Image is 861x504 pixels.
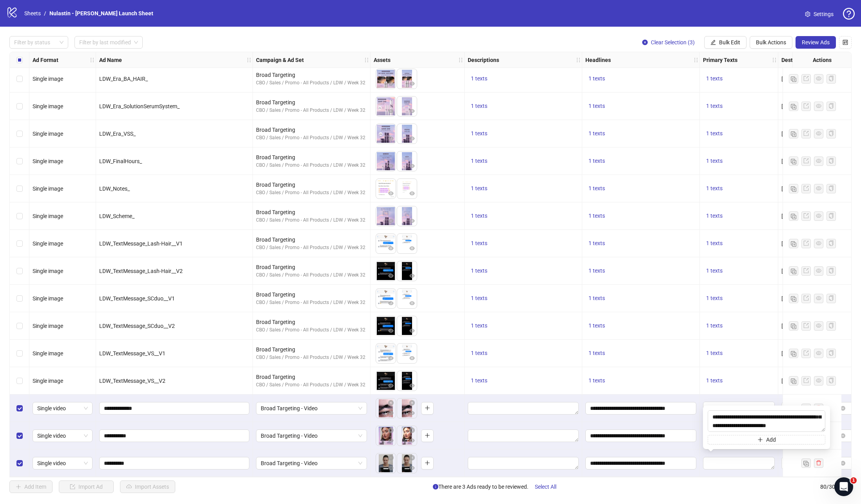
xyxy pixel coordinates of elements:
[10,175,29,202] div: Select row 70
[407,381,417,391] button: Preview
[471,267,487,274] span: 1 texts
[376,179,396,198] img: Asset 1
[421,429,434,442] button: Add
[803,186,809,191] span: export
[369,57,375,63] span: holder
[376,398,396,418] img: Asset 1
[386,189,396,198] button: Preview
[816,76,821,81] span: eye
[703,321,726,331] button: 1 texts
[10,230,29,257] div: Select row 72
[10,202,29,230] div: Select row 71
[409,191,415,196] span: eye
[843,8,855,20] span: question-circle
[471,75,487,82] span: 1 texts
[706,130,723,136] span: 1 texts
[388,163,394,169] span: eye
[407,271,417,281] button: Preview
[585,376,608,386] button: 1 texts
[816,240,821,246] span: eye
[386,107,396,116] button: Preview
[693,57,699,63] span: holder
[703,74,726,84] button: 1 texts
[757,437,763,442] span: plus
[589,267,605,274] span: 1 texts
[421,457,434,469] button: Add
[803,76,809,81] span: export
[468,402,579,415] div: Edit values
[374,56,391,64] strong: Assets
[703,102,726,111] button: 1 texts
[376,453,396,473] div: Asset 1
[803,131,809,136] span: export
[803,240,809,246] span: export
[397,124,417,144] img: Asset 2
[462,52,464,67] div: Resize Assets column
[425,460,430,466] span: plus
[397,179,417,198] img: Asset 2
[796,36,836,49] button: Review Ads
[407,426,417,435] button: Delete
[376,289,396,308] img: Asset 1
[407,398,417,408] button: Delete
[397,371,417,391] img: Asset 2
[706,350,723,356] span: 1 texts
[376,344,396,363] img: Asset 1
[388,400,394,406] span: close-circle
[589,240,605,246] span: 1 texts
[407,354,417,363] button: Preview
[388,455,394,460] span: close-circle
[386,354,396,363] button: Preview
[397,426,417,446] img: Asset 2
[706,322,723,329] span: 1 texts
[409,273,415,278] span: eye
[581,57,587,63] span: holder
[388,410,394,416] span: eye
[589,185,605,191] span: 1 texts
[468,376,490,386] button: 1 texts
[44,9,46,18] li: /
[409,465,415,471] span: eye
[834,477,853,496] iframe: Intercom live chat
[386,244,396,253] button: Preview
[458,57,463,63] span: holder
[706,75,723,82] span: 1 texts
[471,185,487,191] span: 1 texts
[388,383,394,388] span: eye
[397,96,417,116] img: Asset 2
[803,268,809,273] span: export
[388,355,394,361] span: eye
[651,39,695,45] span: Clear Selection (3)
[706,185,723,191] span: 1 texts
[803,378,809,383] span: export
[409,400,415,406] span: close-circle
[386,299,396,308] button: Preview
[397,453,417,473] div: Asset 2
[386,162,396,171] button: Preview
[388,246,394,251] span: eye
[397,234,417,253] img: Asset 2
[386,326,396,336] button: Preview
[425,405,430,411] span: plus
[397,261,417,281] img: Asset 2
[777,57,783,63] span: holder
[805,11,810,17] span: setting
[388,218,394,224] span: eye
[94,52,96,67] div: Resize Ad Format column
[99,56,122,64] strong: Ad Name
[407,107,417,116] button: Preview
[376,371,396,391] img: Asset 1
[816,378,821,383] span: eye
[376,69,396,89] img: Asset 1
[468,211,490,221] button: 1 texts
[703,184,726,193] button: 1 texts
[816,323,821,328] span: eye
[246,57,252,63] span: holder
[841,433,845,438] button: close-circle
[636,36,701,49] button: Clear Selection (3)
[706,103,723,109] span: 1 texts
[802,39,830,45] span: Review Ads
[10,120,29,147] div: Select row 68
[816,350,821,356] span: eye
